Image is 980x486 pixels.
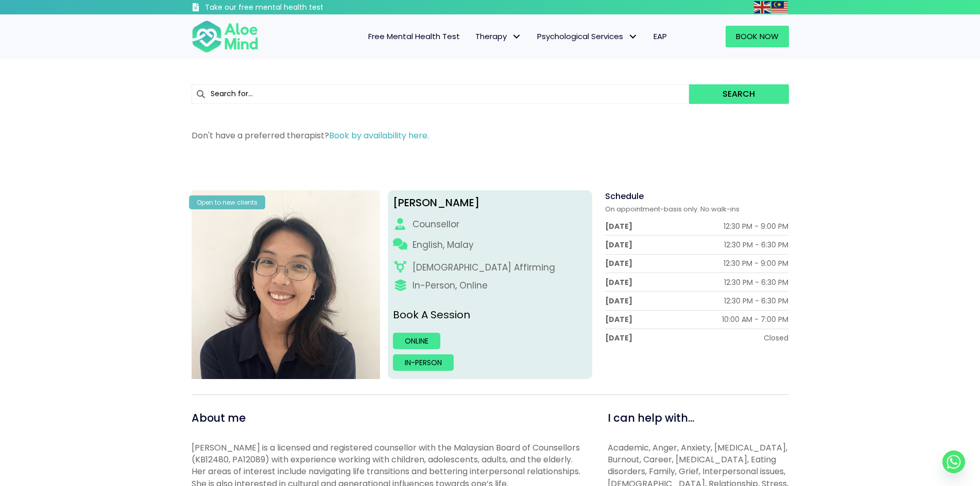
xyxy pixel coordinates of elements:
img: Aloe mind Logo [192,20,259,53]
span: On appointment-basis only. No walk-ins [605,204,740,214]
div: [DATE] [605,221,632,231]
a: In-person [393,354,454,371]
div: 12:30 PM - 6:30 PM [724,296,788,306]
div: [DATE] [605,258,632,268]
div: [DATE] [605,240,632,250]
h3: Take our free mental health test [205,3,379,13]
div: In-Person, Online [412,279,488,292]
span: I can help with... [608,410,694,425]
span: Free Mental Health Test [368,31,460,42]
div: [DATE] [605,333,632,343]
span: Schedule [605,190,644,202]
img: Emelyne Counsellor [192,190,381,379]
a: Online [393,333,440,349]
a: Take our free mental health test [192,3,379,14]
div: 12:30 PM - 9:00 PM [724,258,788,268]
div: [DATE] [605,277,632,287]
div: 12:30 PM - 9:00 PM [724,221,788,231]
span: Therapy: submenu [509,29,524,44]
span: EAP [654,31,667,42]
div: [DEMOGRAPHIC_DATA] Affirming [412,261,555,274]
div: 10:00 AM - 7:00 PM [722,314,788,325]
a: Psychological ServicesPsychological Services: submenu [529,26,646,47]
div: [PERSON_NAME] [393,195,587,210]
nav: Menu [272,26,675,47]
div: Closed [764,333,788,343]
p: Don't have a preferred therapist? [192,130,789,141]
img: ms [771,1,788,13]
span: About me [192,410,246,425]
span: Psychological Services: submenu [626,29,641,44]
div: Open to new clients [189,195,265,209]
p: Book A Session [393,308,587,322]
input: Search for... [192,84,690,104]
a: English [754,1,771,13]
div: [DATE] [605,296,632,306]
a: Whatsapp [942,451,965,473]
span: Therapy [475,31,522,42]
a: Book by availability here. [329,130,429,141]
img: en [754,1,770,13]
a: EAP [646,26,675,47]
a: Free Mental Health Test [360,26,468,47]
span: Psychological Services [537,31,638,42]
div: 12:30 PM - 6:30 PM [724,277,788,287]
a: TherapyTherapy: submenu [468,26,529,47]
p: English, Malay [412,239,474,251]
div: 12:30 PM - 6:30 PM [724,240,788,250]
a: Book Now [726,26,789,47]
span: Book Now [736,31,779,42]
a: Malay [771,1,789,13]
div: Counsellor [412,218,459,231]
button: Search [689,84,788,104]
div: [DATE] [605,314,632,325]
